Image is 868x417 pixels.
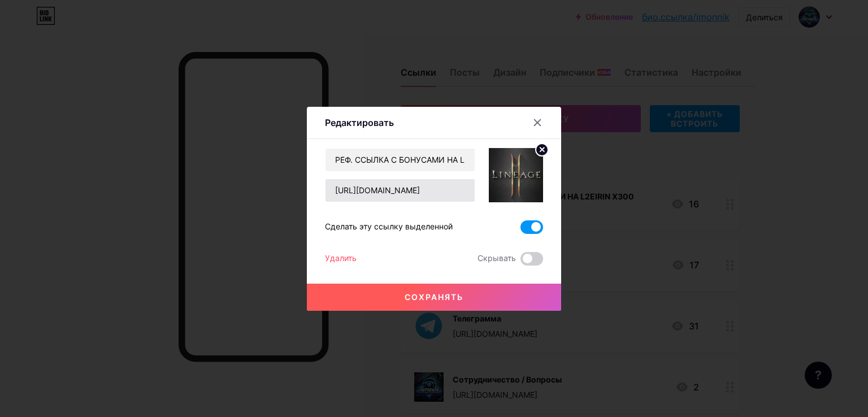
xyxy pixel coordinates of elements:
[325,149,475,171] input: Заголовок
[478,253,516,263] font: Скрывать
[405,292,463,302] font: Сохранять
[325,253,357,263] font: Удалить
[307,284,561,311] button: Сохранять
[325,221,453,231] font: Сделать эту ссылку выделенной
[489,148,543,202] img: ссылка_миниатюра
[325,117,394,128] font: Редактировать
[325,179,475,202] input: URL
